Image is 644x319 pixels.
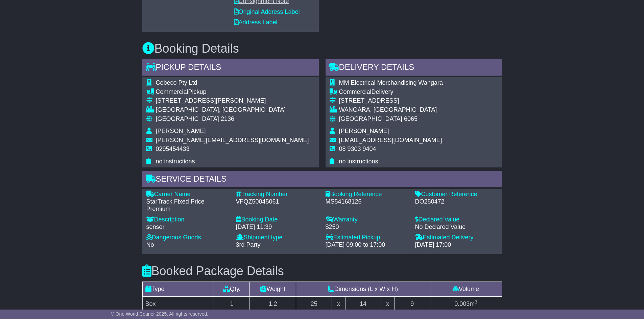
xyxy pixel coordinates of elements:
[146,241,154,248] span: No
[156,88,309,96] div: Pickup
[142,59,319,77] div: Pickup Details
[142,264,502,278] h3: Booked Package Details
[236,241,261,248] span: 3rd Party
[236,216,319,223] div: Booking Date
[156,97,309,105] div: [STREET_ADDRESS][PERSON_NAME]
[156,106,309,114] div: [GEOGRAPHIC_DATA], [GEOGRAPHIC_DATA]
[475,299,477,304] sup: 3
[339,97,443,105] div: [STREET_ADDRESS]
[415,191,498,198] div: Customer Reference
[156,79,197,86] span: Cebeco Pty Ltd
[142,42,502,55] h3: Booking Details
[326,191,408,198] div: Booking Reference
[236,223,319,231] div: [DATE] 11:39
[326,198,408,206] div: MS54168126
[214,282,250,297] td: Qty.
[156,137,309,143] span: [PERSON_NAME][EMAIL_ADDRESS][DOMAIN_NAME]
[415,216,498,223] div: Declared Value
[146,216,229,223] div: Description
[404,115,418,122] span: 6065
[381,297,394,312] td: x
[234,8,300,15] a: Original Address Label
[326,59,502,77] div: Delivery Details
[339,145,376,152] span: 08 9303 9404
[415,198,498,206] div: DO250472
[156,128,206,134] span: [PERSON_NAME]
[326,234,408,241] div: Estimated Pickup
[430,297,502,312] td: m
[250,297,296,312] td: 1.2
[415,223,498,231] div: No Declared Value
[326,216,408,223] div: Warranty
[415,234,498,241] div: Estimated Delivery
[296,282,430,297] td: Dimensions (L x W x H)
[326,223,408,231] div: $250
[214,297,250,312] td: 1
[339,88,372,95] span: Commercial
[236,234,319,241] div: Shipment type
[236,198,319,206] div: VFQZ50045061
[234,19,278,26] a: Address Label
[394,297,430,312] td: 9
[156,88,188,95] span: Commercial
[415,241,498,249] div: [DATE] 17:00
[156,145,190,152] span: 0295454433
[339,158,378,165] span: no instructions
[339,128,389,134] span: [PERSON_NAME]
[146,191,229,198] div: Carrier Name
[296,297,332,312] td: 25
[430,282,502,297] td: Volume
[339,137,442,143] span: [EMAIL_ADDRESS][DOMAIN_NAME]
[142,297,214,312] td: Box
[454,300,470,307] span: 0.003
[221,115,234,122] span: 2136
[332,297,345,312] td: x
[339,79,443,86] span: MM Electrical Merchandising Wangara
[339,88,443,96] div: Delivery
[142,171,502,189] div: Service Details
[345,297,381,312] td: 14
[146,223,229,231] div: sensor
[250,282,296,297] td: Weight
[339,106,443,114] div: WANGARA, [GEOGRAPHIC_DATA]
[146,198,229,213] div: StarTrack Fixed Price Premium
[156,158,195,165] span: no instructions
[111,311,209,317] span: © One World Courier 2025. All rights reserved.
[146,234,229,241] div: Dangerous Goods
[142,282,214,297] td: Type
[236,191,319,198] div: Tracking Number
[339,115,402,122] span: [GEOGRAPHIC_DATA]
[156,115,219,122] span: [GEOGRAPHIC_DATA]
[326,241,408,249] div: [DATE] 09:00 to 17:00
